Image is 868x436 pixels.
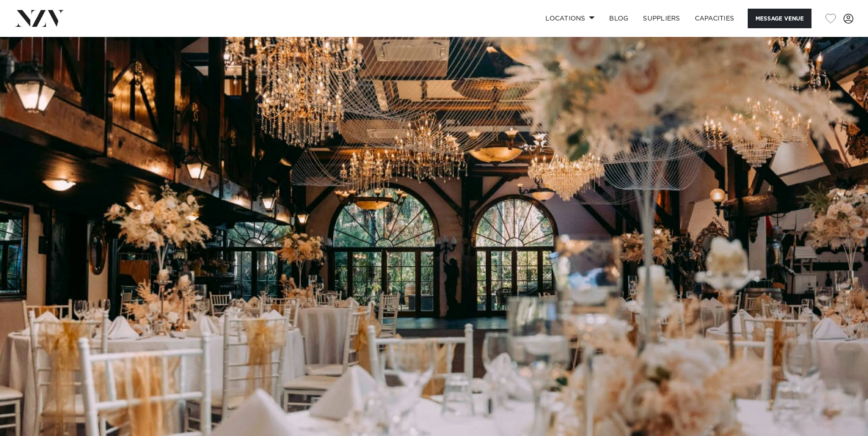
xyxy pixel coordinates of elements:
button: Message Venue [748,9,812,28]
a: SUPPLIERS [636,9,687,28]
a: Locations [538,9,602,28]
a: BLOG [602,9,636,28]
img: nzv-logo.png [15,10,64,26]
a: Capacities [688,9,742,28]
